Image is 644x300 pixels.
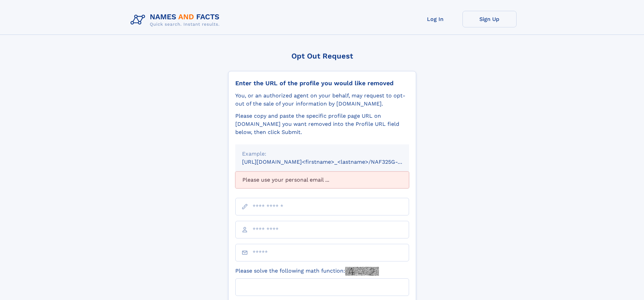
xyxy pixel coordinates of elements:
a: Log In [408,11,462,27]
img: Logo Names and Facts [128,11,225,29]
div: Opt Out Request [228,52,416,60]
a: Sign Up [462,11,517,27]
div: Please copy and paste the specific profile page URL on [DOMAIN_NAME] you want removed into the Pr... [235,112,409,136]
div: Enter the URL of the profile you would like removed [235,79,409,87]
label: Please solve the following math function: [235,267,379,276]
div: Please use your personal email ... [235,171,409,188]
div: Example: [242,150,402,158]
div: You, or an authorized agent on your behalf, may request to opt-out of the sale of your informatio... [235,92,409,108]
small: [URL][DOMAIN_NAME]<firstname>_<lastname>/NAF325G-xxxxxxxx [242,159,422,165]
